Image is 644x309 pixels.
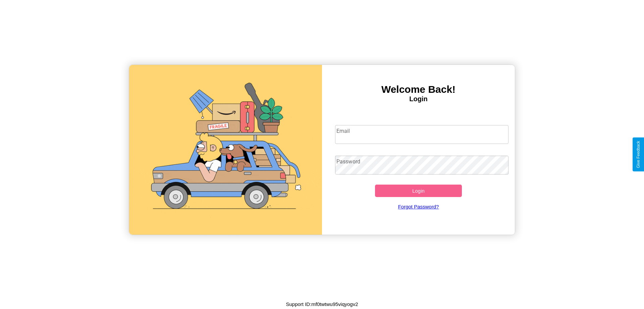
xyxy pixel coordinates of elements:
[375,185,462,197] button: Login
[322,95,515,103] h4: Login
[322,84,515,95] h3: Welcome Back!
[286,300,358,309] p: Support ID: mf0twtwu95viqyogv2
[332,197,505,216] a: Forgot Password?
[129,65,322,235] img: gif
[636,141,641,168] div: Give Feedback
